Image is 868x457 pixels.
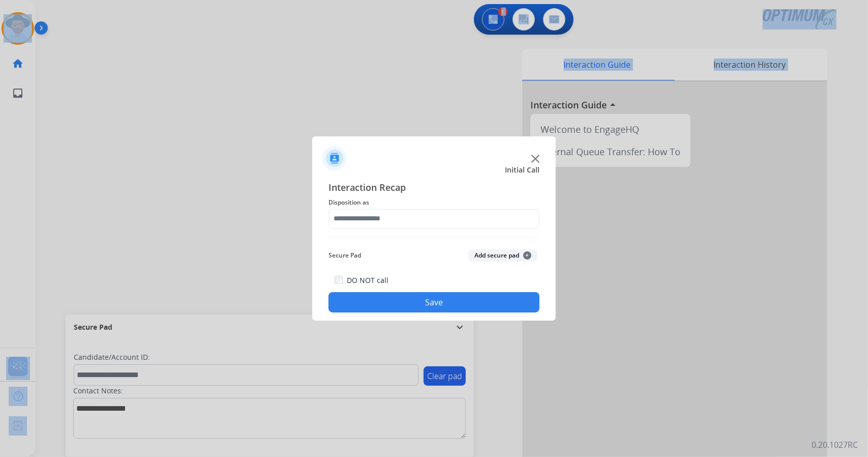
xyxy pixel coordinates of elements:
span: + [523,251,531,260]
img: contact-recap-line.svg [328,237,540,238]
span: Secure Pad [328,249,361,262]
label: DO NOT call [347,275,388,285]
img: contactIcon [322,146,347,170]
button: Save [328,292,540,312]
p: 0.20.1027RC [812,439,858,451]
button: Add secure pad+ [468,249,537,262]
span: Interaction Recap [328,180,540,196]
span: Disposition as [328,196,540,209]
span: Initial Call [505,165,540,175]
